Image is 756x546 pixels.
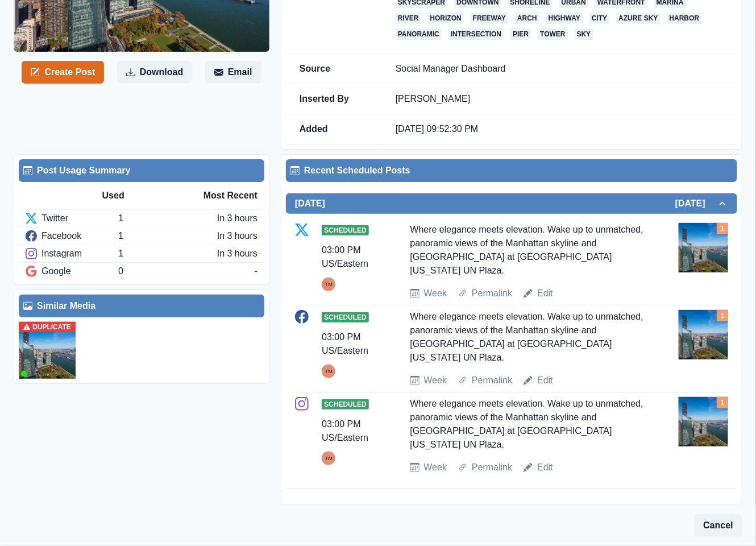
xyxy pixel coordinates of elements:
[286,114,382,144] td: Added
[695,514,742,537] button: Cancel
[325,278,333,291] div: Tony Manalo
[717,223,728,234] div: Total Media Attached
[217,229,257,243] div: In 3 hours
[322,330,379,358] div: 03:00 PM US/Eastern
[322,225,369,235] span: Scheduled
[396,63,724,75] p: Social Manager Dashboard
[286,193,737,214] button: [DATE][DATE]
[667,13,702,24] a: harbor
[217,212,257,225] div: In 3 hours
[472,461,512,474] a: Permalink
[322,417,379,445] div: 03:00 PM US/Eastern
[589,13,609,24] a: city
[118,229,217,243] div: 1
[410,223,648,278] div: Where elegance meets elevation. Wake up to unmatched, panoramic views of the Manhattan skyline an...
[26,229,118,243] div: Facebook
[26,264,118,278] div: Google
[448,28,504,40] a: intersection
[322,399,369,409] span: Scheduled
[180,189,257,202] div: Most Recent
[679,397,728,446] img: mlg5ip3nuifiaftg2bvd
[23,299,260,313] div: Similar Media
[286,54,382,84] td: Source
[382,114,737,144] td: [DATE] 09:52:30 PM
[471,13,508,24] a: freeway
[325,365,333,378] div: Tony Manalo
[22,61,104,84] button: Create Post
[325,452,333,465] div: Tony Manalo
[205,61,261,84] button: Email
[118,212,217,225] div: 1
[117,61,192,84] button: Download
[424,374,447,387] a: Week
[537,461,553,474] a: Edit
[102,189,180,202] div: Used
[472,287,512,300] a: Permalink
[322,312,369,322] span: Scheduled
[23,164,260,177] div: Post Usage Summary
[717,310,728,321] div: Total Media Attached
[396,94,471,104] a: [PERSON_NAME]
[675,198,717,209] h2: [DATE]
[26,247,118,260] div: Instagram
[424,287,447,300] a: Week
[616,13,660,24] a: azure sky
[717,397,728,408] div: Total Media Attached
[255,264,257,278] div: -
[19,322,76,379] img: f1watbbbqqxhkv5oiosb
[538,28,567,40] a: tower
[286,84,382,114] td: Inserted By
[19,322,76,332] div: DUPLICATE
[679,223,728,272] img: mlg5ip3nuifiaftg2bvd
[322,243,379,271] div: 03:00 PM US/Eastern
[515,13,539,24] a: arch
[396,13,421,24] a: river
[575,28,593,40] a: sky
[26,212,118,225] div: Twitter
[118,247,217,260] div: 1
[295,198,325,209] h2: [DATE]
[396,28,442,40] a: panoramic
[537,287,553,300] a: Edit
[510,28,531,40] a: pier
[217,247,257,260] div: In 3 hours
[424,461,447,474] a: Week
[679,310,728,359] img: mlg5ip3nuifiaftg2bvd
[118,264,254,278] div: 0
[410,310,648,365] div: Where elegance meets elevation. Wake up to unmatched, panoramic views of the Manhattan skyline an...
[472,374,512,387] a: Permalink
[286,214,737,488] div: [DATE][DATE]
[537,374,553,387] a: Edit
[290,164,733,177] div: Recent Scheduled Posts
[410,397,648,452] div: Where elegance meets elevation. Wake up to unmatched, panoramic views of the Manhattan skyline an...
[546,13,583,24] a: highway
[428,13,464,24] a: horizon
